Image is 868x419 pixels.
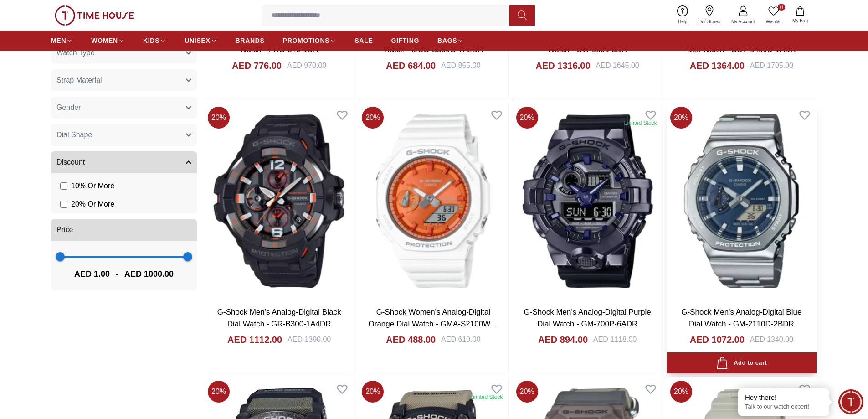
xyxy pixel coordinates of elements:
[232,59,282,72] h4: AED 776.00
[437,32,464,49] a: BAGS
[60,201,67,208] input: 20% Or More
[596,60,639,71] div: AED 1645.00
[91,32,125,49] a: WOMEN
[750,334,793,345] div: AED 1340.00
[236,32,265,49] a: BRANDS
[695,18,724,25] span: Our Stores
[55,5,134,26] img: ...
[204,103,354,299] img: G-Shock Men's Analog-Digital Black Dial Watch - GR-B300-1A4DR
[745,403,822,411] p: Talk to our watch expert!
[386,333,436,346] h4: AED 488.00
[593,334,637,345] div: AED 1118.00
[71,199,114,210] span: 20 % Or More
[789,17,812,24] span: My Bag
[185,32,217,49] a: UNISEX
[838,389,863,414] div: Chat Widget
[750,60,793,71] div: AED 1705.00
[51,69,197,91] button: Strap Material
[516,381,538,403] span: 20 %
[208,381,230,403] span: 20 %
[56,157,85,168] span: Discount
[362,381,384,403] span: 20 %
[217,308,341,328] a: G-Shock Men's Analog-Digital Black Dial Watch - GR-B300-1A4DR
[716,357,767,369] div: Add to cart
[470,393,503,401] div: Limited Stock
[283,32,337,49] a: PROMOTIONS
[673,4,693,27] a: Help
[386,59,436,72] h4: AED 684.00
[354,36,373,45] span: SALE
[513,103,663,299] img: G-Shock Men's Analog-Digital Purple Dial Watch - GM-700P-6ADR
[728,18,759,25] span: My Account
[535,59,590,72] h4: AED 1316.00
[670,381,692,403] span: 20 %
[51,32,73,49] a: MEN
[143,32,166,49] a: KIDS
[693,4,726,27] a: Our Stores
[71,181,114,191] span: 10 % Or More
[51,42,197,64] button: Watch Type
[91,36,118,45] span: WOMEN
[283,36,330,45] span: PROMOTIONS
[124,268,174,280] span: AED 1000.00
[674,18,691,25] span: Help
[60,182,67,190] input: 10% Or More
[236,36,265,45] span: BRANDS
[110,267,124,281] span: -
[143,36,159,45] span: KIDS
[391,36,419,45] span: GIFTING
[787,5,813,26] button: My Bag
[362,107,384,129] span: 20 %
[227,333,282,346] h4: AED 1112.00
[762,18,785,25] span: Wishlist
[516,107,538,129] span: 20 %
[51,97,197,119] button: Gender
[56,129,92,140] span: Dial Shape
[354,32,373,49] a: SALE
[208,107,230,129] span: 20 %
[56,224,73,235] span: Price
[51,219,197,241] button: Price
[538,333,588,346] h4: AED 894.00
[681,308,801,328] a: G-Shock Men's Analog-Digital Blue Dial Watch - GM-2110D-2BDR
[690,59,745,72] h4: AED 1364.00
[358,103,508,299] img: G-Shock Women's Analog-Digital Orange Dial Watch - GMA-S2100WS-7ADR
[624,119,657,127] div: Limited Stock
[56,75,102,86] span: Strap Material
[690,333,745,346] h4: AED 1072.00
[760,4,787,27] a: 0Wishlist
[56,47,95,58] span: Watch Type
[441,334,480,345] div: AED 610.00
[185,36,210,45] span: UNISEX
[437,36,457,45] span: BAGS
[288,334,331,345] div: AED 1390.00
[667,352,817,374] button: Add to cart
[441,60,480,71] div: AED 855.00
[670,107,692,129] span: 20 %
[74,268,110,280] span: AED 1.00
[369,308,498,340] a: G-Shock Women's Analog-Digital Orange Dial Watch - GMA-S2100WS-7ADR
[391,32,419,49] a: GIFTING
[778,4,785,11] span: 0
[51,151,197,173] button: Discount
[287,60,326,71] div: AED 970.00
[745,393,822,402] div: Hey there!
[51,124,197,146] button: Dial Shape
[524,308,651,328] a: G-Shock Men's Analog-Digital Purple Dial Watch - GM-700P-6ADR
[51,36,66,45] span: MEN
[667,103,817,299] img: G-Shock Men's Analog-Digital Blue Dial Watch - GM-2110D-2BDR
[56,102,81,113] span: Gender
